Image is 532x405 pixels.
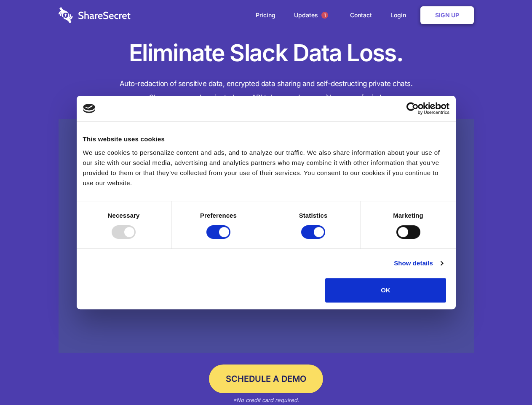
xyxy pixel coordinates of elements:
div: We use cookies to personalize content and ads, and to analyze our traffic. We also share informat... [83,148,449,188]
strong: Preferences [200,212,237,219]
a: Schedule a Demo [209,364,323,393]
span: 1 [321,12,328,19]
a: Show details [394,258,443,268]
img: logo-wordmark-white-trans-d4663122ce5f474addd5e946df7df03e33cb6a1c49d2221995e7729f52c070b2.svg [59,7,131,23]
strong: Statistics [299,212,328,219]
div: This website uses cookies [83,134,449,144]
h1: Eliminate Slack Data Loss. [59,38,474,68]
a: Contact [342,2,380,28]
em: *No credit card required. [233,397,299,403]
button: OK [325,278,446,302]
a: Usercentrics Cookiebot - opens in a new window [376,102,449,115]
a: Pricing [247,2,284,28]
img: logo [83,104,96,113]
a: Login [382,2,419,28]
a: Sign Up [420,6,474,24]
h4: Auto-redaction of sensitive data, encrypted data sharing and self-destructing private chats. Shar... [59,77,474,105]
strong: Marketing [393,212,423,219]
a: Wistia video thumbnail [59,119,474,353]
strong: Necessary [108,212,140,219]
